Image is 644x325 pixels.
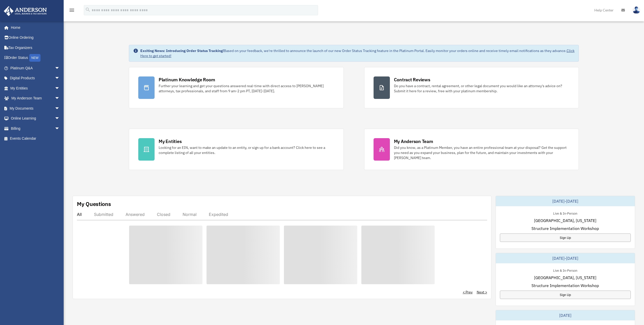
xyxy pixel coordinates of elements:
div: Based on your feedback, we're thrilled to announce the launch of our new Order Status Tracking fe... [140,48,574,58]
a: Contract Reviews Do you have a contract, rental agreement, or other legal document you would like... [364,67,579,108]
div: [DATE]-[DATE] [496,196,635,206]
div: My Entities [159,138,182,145]
img: User Pic [633,6,640,14]
a: Events Calendar [4,134,67,144]
div: Further your learning and get your questions answered real-time with direct access to [PERSON_NAM... [159,83,334,94]
a: < Prev [463,290,473,295]
a: Sign Up [500,233,631,242]
a: Platinum Knowledge Room Further your learning and get your questions answered real-time with dire... [129,67,344,108]
a: My Anderson Teamarrow_drop_down [4,93,67,103]
div: [DATE] [496,310,635,320]
div: Normal [183,212,197,217]
a: My Anderson Team Did you know, as a Platinum Member, you have an entire professional team at your... [364,129,579,170]
a: Online Learningarrow_drop_down [4,113,67,124]
span: arrow_drop_down [55,93,65,104]
a: Platinum Q&Aarrow_drop_down [4,63,67,73]
div: Platinum Knowledge Room [159,76,215,83]
a: Sign Up [500,291,631,299]
div: Submitted [94,212,113,217]
img: Anderson Advisors Platinum Portal [2,6,48,16]
span: arrow_drop_down [55,123,65,134]
span: arrow_drop_down [55,83,65,94]
a: My Entities Looking for an EIN, want to make an update to an entity, or sign up for a bank accoun... [129,129,344,170]
div: Did you know, as a Platinum Member, you have an entire professional team at your disposal? Get th... [394,145,570,160]
div: Live & In-Person [549,267,581,273]
a: menu [69,9,75,13]
span: [GEOGRAPHIC_DATA], [US_STATE] [534,275,596,281]
span: arrow_drop_down [55,63,65,73]
span: Structure Implementation Workshop [531,225,599,231]
div: NEW [29,54,40,62]
div: My Questions [77,200,111,208]
div: Answered [126,212,145,217]
a: Home [4,22,65,33]
a: My Entitiesarrow_drop_down [4,83,67,93]
a: Next > [477,290,487,295]
div: Closed [157,212,170,217]
a: Order StatusNEW [4,53,67,63]
a: Digital Productsarrow_drop_down [4,73,67,83]
div: Looking for an EIN, want to make an update to an entity, or sign up for a bank account? Click her... [159,145,334,155]
span: arrow_drop_down [55,113,65,124]
a: Click Here to get started! [140,48,574,58]
div: Live & In-Person [549,210,581,216]
div: [DATE]-[DATE] [496,253,635,263]
a: Online Ordering [4,33,67,43]
i: menu [69,7,75,13]
div: Expedited [209,212,228,217]
span: [GEOGRAPHIC_DATA], [US_STATE] [534,217,596,224]
a: My Documentsarrow_drop_down [4,103,67,113]
a: Billingarrow_drop_down [4,123,67,134]
div: My Anderson Team [394,138,433,145]
div: Do you have a contract, rental agreement, or other legal document you would like an attorney's ad... [394,83,570,94]
strong: Exciting News: Introducing Order Status Tracking! [140,48,224,53]
div: Contract Reviews [394,76,430,83]
span: Structure Implementation Workshop [531,282,599,289]
span: arrow_drop_down [55,73,65,84]
a: Tax Organizers [4,43,67,53]
i: search [85,7,91,12]
span: arrow_drop_down [55,103,65,114]
div: All [77,212,82,217]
